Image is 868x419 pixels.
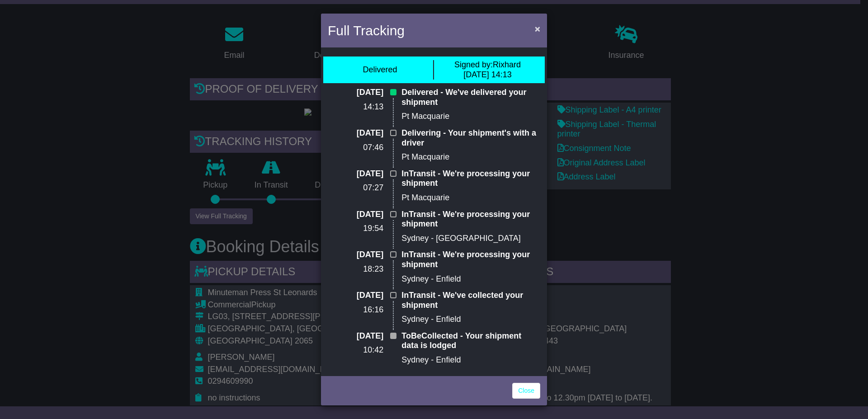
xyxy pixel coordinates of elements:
h4: Full Tracking [328,20,405,41]
p: 07:46 [328,143,383,153]
p: Delivered - We've delivered your shipment [401,88,540,107]
span: × [535,24,540,34]
p: InTransit - We're processing your shipment [401,250,540,269]
div: Delivered [363,65,397,75]
a: Close [512,383,540,399]
p: 16:16 [328,305,383,315]
p: Pt Macquarie [401,112,540,122]
p: [DATE] [328,331,383,341]
p: 19:54 [328,224,383,234]
p: 18:23 [328,264,383,274]
p: InTransit - We're processing your shipment [401,210,540,229]
p: 14:13 [328,102,383,112]
p: [DATE] [328,88,383,98]
p: Pt Macquarie [401,152,540,162]
p: InTransit - We're processing your shipment [401,169,540,188]
p: InTransit - We've collected your shipment [401,291,540,310]
p: [DATE] [328,210,383,220]
p: Sydney - Enfield [401,274,540,284]
p: [DATE] [328,169,383,179]
p: [DATE] [328,250,383,260]
p: Sydney - Enfield [401,315,540,325]
p: Sydney - Enfield [401,355,540,365]
p: [DATE] [328,291,383,301]
p: [DATE] [328,128,383,138]
p: Sydney - [GEOGRAPHIC_DATA] [401,234,540,244]
p: 07:27 [328,183,383,193]
div: Rixhard [DATE] 14:13 [454,60,521,80]
p: 10:42 [328,345,383,355]
p: Delivering - Your shipment's with a driver [401,128,540,148]
p: ToBeCollected - Your shipment data is lodged [401,331,540,351]
span: Signed by: [454,60,493,69]
button: Close [530,19,545,38]
p: Pt Macquarie [401,193,540,203]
